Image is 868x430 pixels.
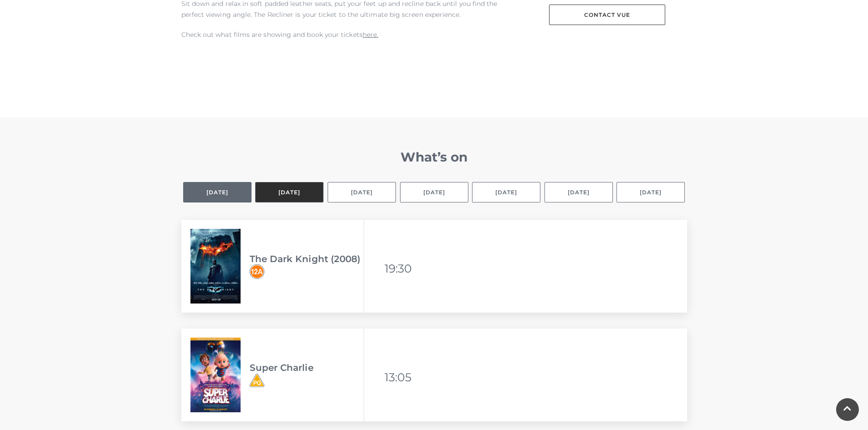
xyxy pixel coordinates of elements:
[549,5,665,25] a: Contact Vue
[472,182,540,202] button: [DATE]
[400,182,468,202] button: [DATE]
[181,149,687,165] h2: What’s on
[183,182,252,202] button: [DATE]
[363,30,378,39] a: here.
[385,366,416,388] li: 13:05
[328,182,396,202] button: [DATE]
[250,253,364,264] h3: The Dark Knight (2008)
[255,182,324,202] button: [DATE]
[616,182,685,202] button: [DATE]
[181,29,514,40] p: Check out what films are showing and book your tickets
[544,182,613,202] button: [DATE]
[385,258,416,279] li: 19:30
[250,362,364,373] h3: Super Charlie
